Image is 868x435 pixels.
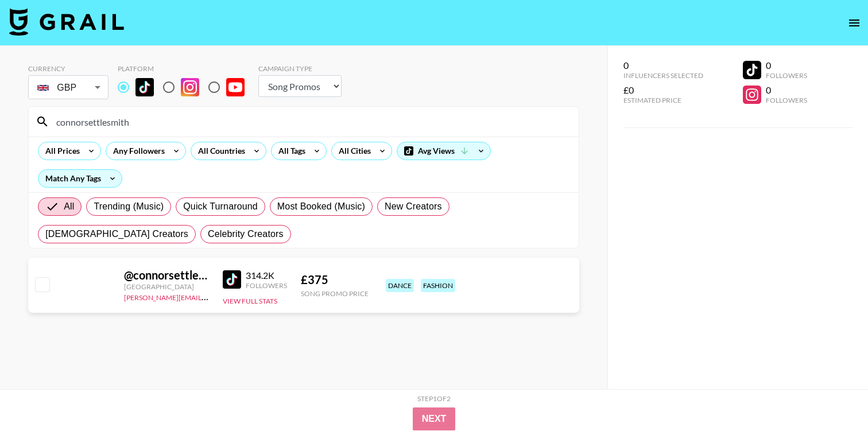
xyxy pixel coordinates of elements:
div: 0 [766,60,807,71]
div: £0 [623,84,703,96]
div: Followers [766,71,807,80]
span: Celebrity Creators [208,227,284,241]
div: Followers [766,96,807,104]
div: [GEOGRAPHIC_DATA] [124,282,209,291]
div: All Cities [332,142,373,160]
div: Influencers Selected [623,71,703,80]
img: TikTok [223,270,241,289]
div: Any Followers [106,142,167,160]
span: [DEMOGRAPHIC_DATA] Creators [45,227,188,241]
div: dance [386,279,414,292]
div: Step 1 of 2 [417,394,451,403]
span: New Creators [385,200,442,213]
div: 0 [623,60,703,71]
div: All Prices [38,142,82,160]
button: View Full Stats [223,297,277,305]
div: £ 375 [301,273,369,287]
div: 314.2K [246,270,287,281]
span: Quick Turnaround [183,200,258,213]
button: Next [413,407,456,430]
div: Estimated Price [623,96,703,104]
div: Followers [246,281,287,290]
div: Match Any Tags [38,170,122,187]
div: Avg Views [397,142,490,160]
div: @ connorsettlesmith [124,268,209,282]
div: GBP [30,77,106,98]
span: All [64,200,74,213]
div: 0 [766,84,807,96]
div: Currency [28,64,108,73]
div: All Tags [272,142,308,160]
div: All Countries [191,142,247,160]
img: Instagram [181,78,199,96]
a: [PERSON_NAME][EMAIL_ADDRESS][PERSON_NAME][PERSON_NAME][DOMAIN_NAME] [124,291,403,302]
img: Grail Talent [9,8,124,36]
img: YouTube [226,78,245,96]
div: Campaign Type [258,64,342,73]
input: Search by User Name [49,112,572,131]
div: Platform [118,64,254,73]
div: Song Promo Price [301,289,369,298]
img: TikTok [135,78,154,96]
span: Most Booked (Music) [277,200,365,213]
span: Trending (Music) [94,200,164,213]
div: fashion [421,279,455,292]
button: open drawer [843,11,866,34]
